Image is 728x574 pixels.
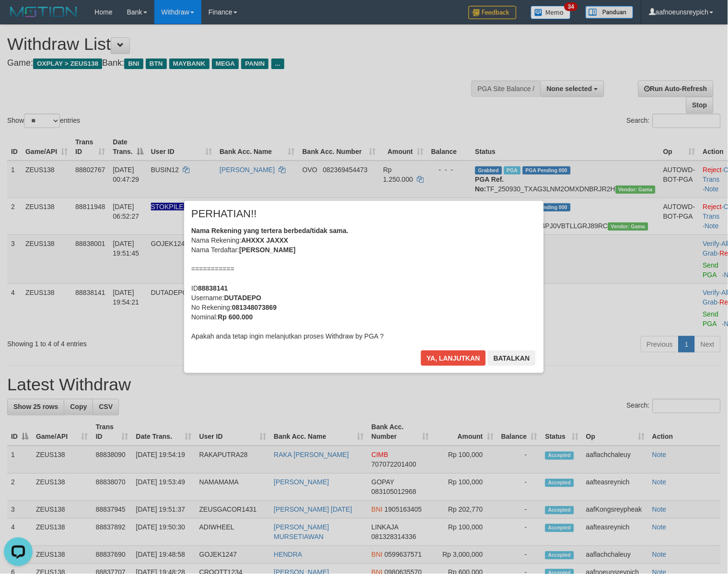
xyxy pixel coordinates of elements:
[191,227,349,234] b: Nama Rekening yang tertera berbeda/tidak sama.
[218,313,253,321] b: Rp 600.000
[232,304,277,311] b: 081348073869
[191,209,257,219] span: PERHATIAN!!
[421,351,486,366] button: Ya, lanjutkan
[191,226,537,341] div: Nama Rekening: Nama Terdaftar: =========== ID Username: No Rekening: Nominal: Apakah anda tetap i...
[4,4,33,33] button: Open LiveChat chat widget
[239,246,295,254] b: [PERSON_NAME]
[241,236,288,244] b: AHXXX JAXXX
[488,351,536,366] button: Batalkan
[224,294,261,302] b: DUTADEPO
[198,284,228,292] b: 88838141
